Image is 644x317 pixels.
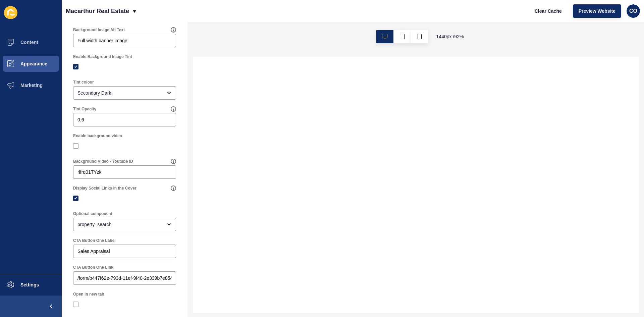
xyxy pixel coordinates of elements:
span: CO [629,8,637,14]
label: Background Image Alt Text [73,27,125,33]
label: Enable background video [73,133,122,139]
label: Tint colour [73,80,94,85]
label: Display Social Links in the Cover [73,186,137,191]
label: Open in new tab [73,292,104,297]
span: Clear Cache [535,8,562,14]
label: Optional component [73,211,112,216]
button: Preview Website [573,4,621,18]
label: CTA Button One Label [73,238,116,243]
div: open menu [73,86,176,100]
label: Enable Background Image Tint [73,54,132,59]
label: Background Video - Youtube ID [73,159,133,164]
div: open menu [73,218,176,231]
button: Clear Cache [529,4,568,18]
label: CTA Button One Link [73,265,113,270]
p: Macarthur Real Estate [66,3,129,19]
span: Preview Website [579,8,615,14]
label: Tint Opacity [73,106,96,112]
span: 1440 px / 92 % [436,33,464,40]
